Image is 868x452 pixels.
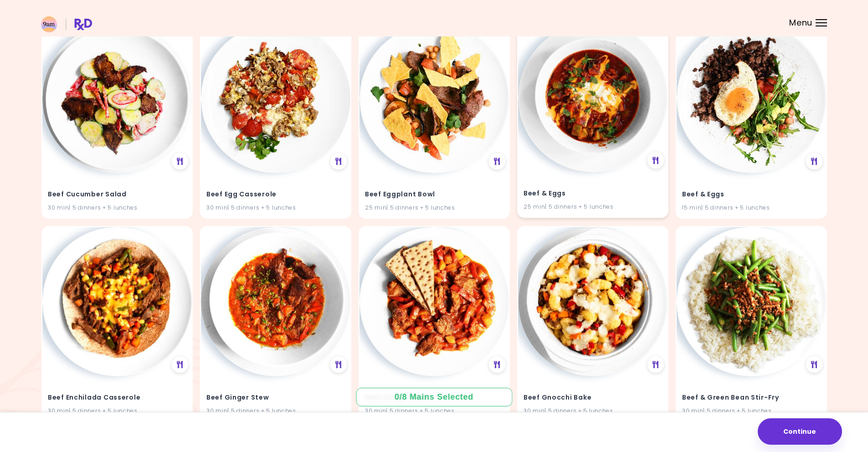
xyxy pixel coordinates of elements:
[806,356,822,373] div: See Meal Plan
[41,16,92,32] img: RxDiet
[365,406,503,415] div: 30 min | 5 dinners + 5 lunches
[330,153,347,169] div: See Meal Plan
[48,406,186,415] div: 30 min | 5 dinners + 5 lunches
[647,356,664,373] div: See Meal Plan
[758,418,842,445] button: Continue
[48,187,186,202] h4: Beef Cucumber Salad
[48,390,186,405] h4: Beef Enchilada Casserole
[524,390,662,405] h4: Beef Gnocchi Bake
[524,203,662,211] div: 25 min | 5 dinners + 5 lunches
[365,204,503,212] div: 25 min | 5 dinners + 5 lunches
[365,187,503,202] h4: Beef Eggplant Bowl
[206,204,345,212] div: 30 min | 5 dinners + 5 lunches
[206,390,345,405] h4: Beef Ginger Stew
[206,187,345,202] h4: Beef Egg Casserole
[489,153,505,169] div: See Meal Plan
[172,153,188,169] div: See Meal Plan
[806,153,822,169] div: See Meal Plan
[524,186,662,201] h4: Beef & Eggs
[682,204,821,212] div: 15 min | 5 dinners + 5 lunches
[206,406,345,415] div: 30 min | 5 dinners + 5 lunches
[330,356,347,373] div: See Meal Plan
[48,204,186,212] div: 30 min | 5 dinners + 5 lunches
[172,356,188,373] div: See Meal Plan
[388,391,480,403] div: 0 / 8 Mains Selected
[489,356,505,373] div: See Meal Plan
[682,390,821,405] h4: Beef & Green Bean Stir-Fry
[647,152,664,169] div: See Meal Plan
[524,406,662,415] div: 30 min | 5 dinners + 5 lunches
[682,406,821,415] div: 30 min | 5 dinners + 5 lunches
[789,19,812,27] span: Menu
[682,187,821,202] h4: Beef & Eggs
